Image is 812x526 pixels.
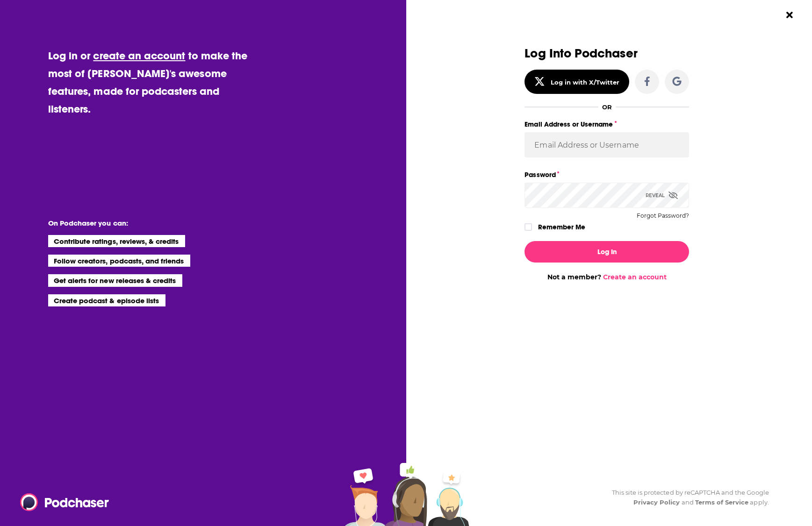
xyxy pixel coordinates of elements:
[525,47,689,60] h3: Log Into Podchaser
[604,488,769,507] div: This site is protected by reCAPTCHA and the Google and apply.
[538,221,585,233] label: Remember Me
[20,493,110,511] img: Podchaser - Follow, Share and Rate Podcasts
[48,235,186,247] li: Contribute ratings, reviews, & credits
[637,213,689,219] button: Forgot Password?
[20,493,102,511] a: Podchaser - Follow, Share and Rate Podcasts
[48,255,191,267] li: Follow creators, podcasts, and friends
[781,6,798,24] button: Close Button
[93,49,185,62] a: create an account
[48,274,182,286] li: Get alerts for new releases & credits
[695,498,749,506] a: Terms of Service
[646,183,678,208] div: Reveal
[525,118,689,130] label: Email Address or Username
[525,132,689,157] input: Email Address or Username
[525,273,689,281] div: Not a member?
[633,498,680,506] a: Privacy Policy
[525,241,689,263] button: Log In
[602,103,612,111] div: OR
[48,219,235,227] li: On Podchaser you can:
[525,169,689,181] label: Password
[551,78,619,86] div: Log in with X/Twitter
[525,70,629,94] button: Log in with X/Twitter
[603,273,667,281] a: Create an account
[48,294,165,306] li: Create podcast & episode lists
